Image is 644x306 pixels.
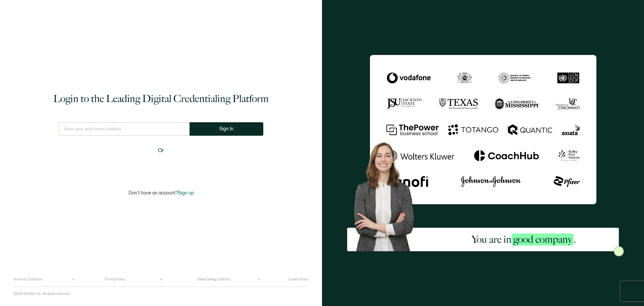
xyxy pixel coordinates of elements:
a: Privacy Policy [105,277,125,281]
iframe: Sign in with Google Button [119,159,203,174]
button: Sign In [190,122,263,136]
a: Cookie Policy [288,277,309,281]
p: ©2025 Sertifier Inc.. All rights reserved. [13,292,70,296]
a: Online Selling Contract [197,277,230,281]
p: Don't have an account? [128,190,194,196]
input: Enter your work email address [59,122,190,136]
img: Sertifier Login - You are in <span class="strong-h">good company</span>. [370,55,596,204]
img: Sertifier Login - You are in <span class="strong-h">good company</span>. Hero [347,137,429,251]
h1: Login to the Leading Digital Credentialing Platform [53,92,269,105]
span: good company [512,233,574,246]
span: Or [158,146,164,155]
span: Sign up [178,190,194,196]
span: Sign In [219,126,233,131]
img: Sertifier Login [614,246,624,256]
a: Terms & Conditions [13,277,42,281]
h2: You are in . [472,233,576,246]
